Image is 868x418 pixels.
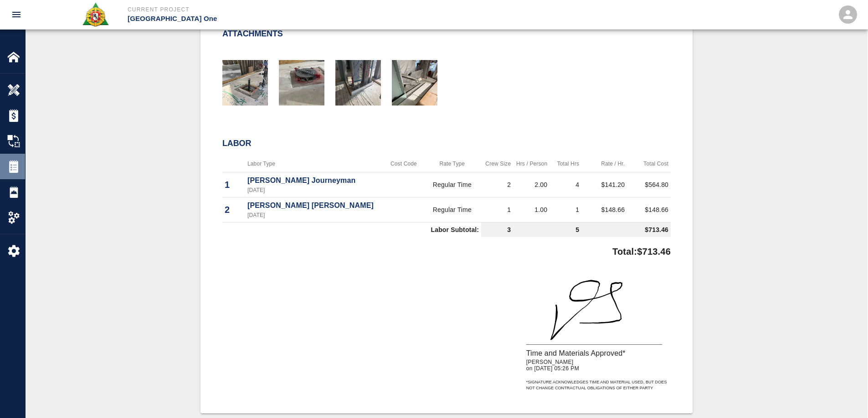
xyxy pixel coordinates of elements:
[247,211,382,219] p: [DATE]
[225,178,243,191] p: 1
[392,60,437,106] img: thumbnail
[222,222,481,237] td: Labor Subtotal:
[335,60,381,106] img: thumbnail
[526,348,671,359] p: Time and Materials Approved*
[481,172,513,197] td: 2
[627,156,671,172] th: Total Cost
[581,197,627,222] td: $148.66
[222,60,268,106] img: thumbnail
[222,139,671,149] h2: Labor
[627,197,671,222] td: $148.66
[222,29,283,39] h2: Attachments
[481,156,513,172] th: Crew Size
[581,222,671,237] td: $713.46
[481,197,513,222] td: 1
[550,197,581,222] td: 1
[526,277,662,345] img: signature
[581,172,627,197] td: $141.20
[225,203,243,217] p: 2
[550,172,581,197] td: 4
[384,156,423,172] th: Cost Code
[526,359,671,372] p: [PERSON_NAME] on [DATE] 05:26 PM
[82,2,109,27] img: Roger & Sons Concrete
[5,4,27,25] button: open drawer
[550,156,581,172] th: Total Hrs
[128,5,483,14] p: Current Project
[513,197,550,222] td: 1.00
[526,379,671,392] p: * Signature acknowledges time and material used, but does not change contractual obligations of e...
[822,374,868,418] iframe: Chat Widget
[423,197,482,222] td: Regular Time
[247,186,382,194] p: [DATE]
[627,172,671,197] td: $564.80
[423,156,482,172] th: Rate Type
[513,172,550,197] td: 2.00
[128,14,483,24] p: [GEOGRAPHIC_DATA] One
[513,156,550,172] th: Hrs / Person
[247,175,382,186] p: [PERSON_NAME] Journeyman
[245,156,384,172] th: Labor Type
[279,60,324,106] img: thumbnail
[423,172,482,197] td: Regular Time
[481,222,513,237] td: 3
[612,241,671,258] p: Total: $713.46
[513,222,581,237] td: 5
[581,156,627,172] th: Rate / Hr.
[247,200,382,211] p: [PERSON_NAME] [PERSON_NAME]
